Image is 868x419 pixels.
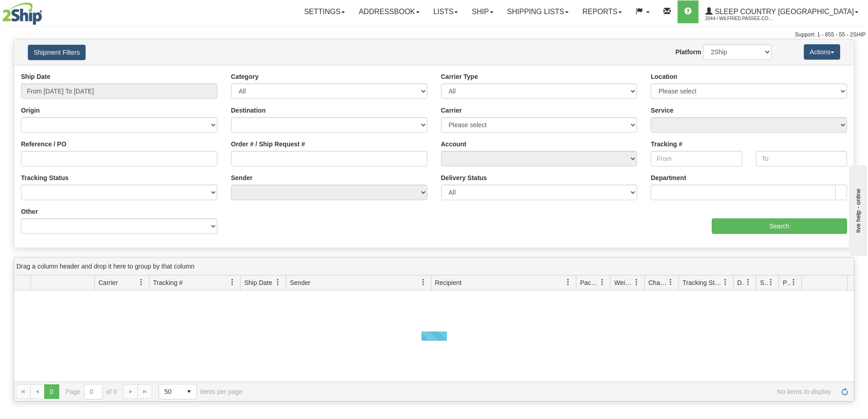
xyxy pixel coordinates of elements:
[441,173,487,182] label: Delivery Status
[231,106,266,115] label: Destination
[737,278,745,287] span: Delivery Status
[352,0,426,23] a: Addressbook
[804,44,840,60] button: Actions
[182,384,196,399] span: select
[756,151,847,166] input: To
[244,278,272,287] span: Ship Date
[651,140,682,149] label: Tracking #
[2,2,42,25] img: logo2044.jpg
[595,274,610,290] a: Packages filter column settings
[441,106,462,115] label: Carrier
[699,0,865,23] a: Sleep Country [GEOGRAPHIC_DATA] 2044 / Wilfried.Passee-Coutrin
[500,0,575,23] a: Shipping lists
[164,387,176,396] span: 50
[575,0,629,23] a: Reports
[763,274,779,290] a: Shipment Issues filter column settings
[629,274,644,290] a: Weight filter column settings
[21,207,38,216] label: Other
[98,278,118,287] span: Carrier
[21,106,40,115] label: Origin
[718,274,733,290] a: Tracking Status filter column settings
[416,274,431,290] a: Sender filter column settings
[760,278,768,287] span: Shipment Issues
[28,45,86,60] button: Shipment Filters
[651,106,673,115] label: Service
[225,274,240,290] a: Tracking # filter column settings
[560,274,576,290] a: Recipient filter column settings
[783,278,791,287] span: Pickup Status
[21,72,51,81] label: Ship Date
[441,72,478,81] label: Carrier Type
[255,388,831,395] span: No items to display
[290,278,310,287] span: Sender
[465,0,500,23] a: Ship
[153,278,183,287] span: Tracking #
[426,0,465,23] a: Lists
[14,258,854,275] div: grid grouping header
[231,173,252,182] label: Sender
[651,173,686,182] label: Department
[713,8,854,16] span: Sleep Country [GEOGRAPHIC_DATA]
[159,384,197,399] span: Page sizes drop down
[297,0,352,23] a: Settings
[21,140,67,149] label: Reference / PO
[159,384,242,399] span: items per page
[66,384,117,399] span: Page of 0
[786,274,801,290] a: Pickup Status filter column settings
[651,72,677,81] label: Location
[847,163,867,256] iframe: chat widget
[712,218,847,234] input: Search
[441,140,467,149] label: Account
[231,140,305,149] label: Order # / Ship Request #
[663,274,678,290] a: Charge filter column settings
[134,274,149,290] a: Carrier filter column settings
[614,278,633,287] span: Weight
[2,31,866,39] div: Support: 1 - 855 - 55 - 2SHIP
[705,14,774,23] span: 2044 / Wilfried.Passee-Coutrin
[675,47,701,57] label: Platform
[651,151,742,166] input: From
[435,278,462,287] span: Recipient
[683,278,722,287] span: Tracking Status
[648,278,668,287] span: Charge
[740,274,756,290] a: Delivery Status filter column settings
[21,173,68,182] label: Tracking Status
[231,72,259,81] label: Category
[270,274,286,290] a: Ship Date filter column settings
[580,278,599,287] span: Packages
[44,384,59,399] span: Page 0
[837,384,852,399] a: Refresh
[7,8,84,15] div: live help - online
